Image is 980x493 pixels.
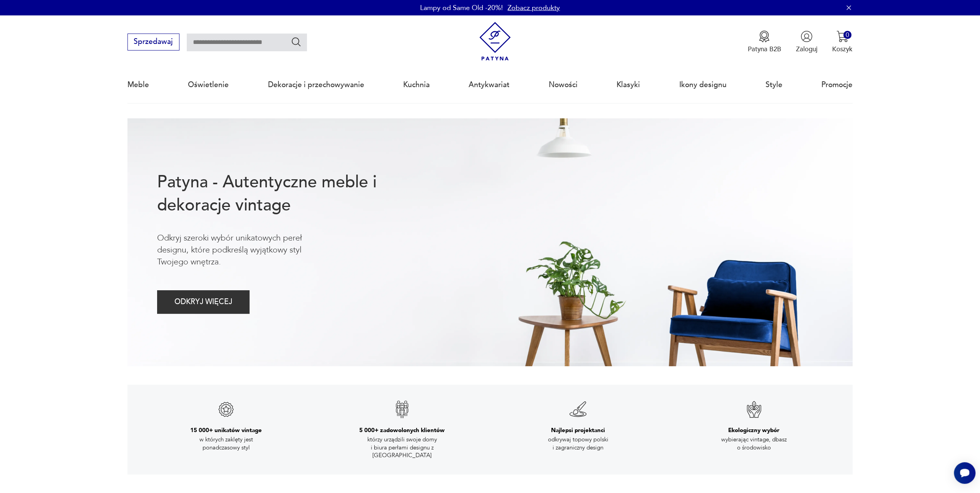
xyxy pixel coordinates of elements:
[184,436,268,451] p: w których zaklęty jest ponadczasowy styl
[821,67,853,103] a: Promocje
[832,30,853,54] button: 0Koszyk
[359,426,445,434] h3: 5 000+ zadowolonych klientów
[832,45,853,54] p: Koszyk
[127,67,149,103] a: Meble
[188,67,229,103] a: Oświetlenie
[393,400,411,419] img: Znak gwarancji jakości
[796,45,818,54] p: Zaloguj
[747,45,781,54] p: Patyna B2B
[712,436,796,451] p: wybierając vintage, dbasz o środowisko
[157,300,250,306] a: ODKRYJ WIĘCEJ
[766,67,782,103] a: Style
[190,426,262,434] h3: 15 000+ unikatów vintage
[476,22,514,61] img: Patyna - sklep z meblami i dekoracjami vintage
[469,67,509,103] a: Antykwariat
[801,30,812,42] img: Ikonka użytkownika
[291,36,302,47] button: Szukaj
[745,400,763,419] img: Znak gwarancji jakości
[127,39,179,45] a: Sprzedawaj
[758,30,770,42] img: Ikona medalu
[551,426,605,434] h3: Najlepsi projektanci
[508,3,560,13] a: Zobacz produkty
[268,67,364,103] a: Dekoracje i przechowywanie
[360,436,444,459] p: którzy urządzili swoje domy i biura perłami designu z [GEOGRAPHIC_DATA]
[403,67,430,103] a: Kuchnia
[420,3,503,13] p: Lampy od Same Old -20%!
[616,67,640,103] a: Klasyki
[796,30,818,54] button: Zaloguj
[157,171,407,217] h1: Patyna - Autentyczne meble i dekoracje vintage
[679,67,726,103] a: Ikony designu
[127,34,179,50] button: Sprzedawaj
[747,30,781,54] button: Patyna B2B
[536,436,620,451] p: odkrywaj topowy polski i zagraniczny design
[728,426,779,434] h3: Ekologiczny wybór
[836,30,848,42] img: Ikona koszyka
[569,400,587,419] img: Znak gwarancji jakości
[954,462,975,484] iframe: Smartsupp widget button
[157,232,333,268] p: Odkryj szeroki wybór unikatowych pereł designu, które podkreślą wyjątkowy styl Twojego wnętrza.
[157,290,250,314] button: ODKRYJ WIĘCEJ
[217,400,235,419] img: Znak gwarancji jakości
[549,67,578,103] a: Nowości
[747,30,781,54] a: Ikona medaluPatyna B2B
[843,31,851,39] div: 0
